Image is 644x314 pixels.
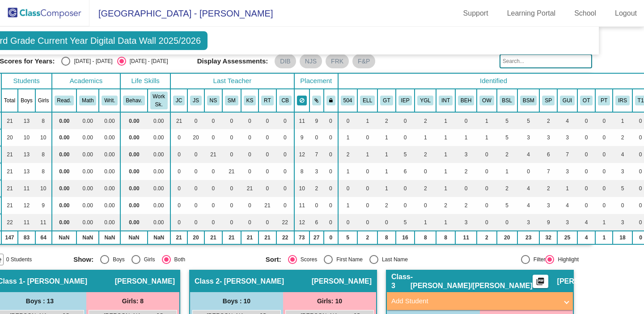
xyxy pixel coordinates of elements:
[477,129,496,146] td: 1
[613,129,632,146] td: 2
[396,197,415,214] td: 0
[52,73,121,89] th: Academics
[35,112,52,129] td: 8
[1,214,18,231] td: 22
[357,163,377,180] td: 0
[258,163,276,180] td: 0
[309,129,324,146] td: 0
[539,129,557,146] td: 3
[126,57,168,65] div: [DATE] - [DATE]
[170,214,187,231] td: 0
[222,214,241,231] td: 0
[436,112,455,129] td: 1
[309,89,324,112] th: Keep with students
[148,214,170,231] td: 0.00
[396,89,415,112] th: Individualized Education Plan
[222,197,241,214] td: 0
[18,180,35,197] td: 11
[55,96,74,105] button: Read.
[539,146,557,163] td: 6
[276,146,294,163] td: 0
[170,129,187,146] td: 0
[377,180,395,197] td: 1
[517,180,540,197] td: 4
[455,197,477,214] td: 2
[294,89,309,112] th: Keep away students
[61,57,168,66] mat-radio-group: Select an option
[204,146,222,163] td: 21
[241,163,259,180] td: 0
[357,129,377,146] td: 0
[613,146,632,163] td: 4
[52,214,77,231] td: 0.00
[539,89,557,112] th: Speech student
[377,146,395,163] td: 1
[455,180,477,197] td: 0
[517,129,540,146] td: 3
[99,146,120,163] td: 0.00
[338,112,358,129] td: 0
[557,89,577,112] th: Guidance student
[35,146,52,163] td: 8
[500,6,563,21] a: Learning Portal
[279,96,292,105] button: CB
[396,112,415,129] td: 0
[577,129,595,146] td: 0
[387,292,573,310] mat-expansion-panel-header: Add Student
[1,112,18,129] td: 21
[455,146,477,163] td: 3
[187,112,204,129] td: 0
[204,112,222,129] td: 0
[535,277,546,289] mat-icon: picture_as_pdf
[497,112,517,129] td: 5
[204,180,222,197] td: 0
[455,112,477,129] td: 0
[294,129,309,146] td: 9
[123,96,144,105] button: Behav.
[415,89,436,112] th: Young for grade level
[187,146,204,163] td: 0
[309,146,324,163] td: 7
[517,163,540,180] td: 0
[89,6,273,21] span: [GEOGRAPHIC_DATA] - [PERSON_NAME]
[613,197,632,214] td: 0
[309,163,324,180] td: 3
[261,96,273,105] button: RT
[52,146,77,163] td: 0.00
[577,163,595,180] td: 0
[377,163,395,180] td: 1
[222,129,241,146] td: 0
[79,96,96,105] button: Math
[338,180,358,197] td: 0
[477,197,496,214] td: 0
[204,89,222,112] th: Nicole Steen
[577,89,595,112] th: Occupational Therapy needs
[360,96,375,105] button: ELL
[396,129,415,146] td: 0
[258,180,276,197] td: 0
[35,180,52,197] td: 10
[517,112,540,129] td: 5
[76,129,99,146] td: 0.00
[120,112,147,129] td: 0.00
[613,89,632,112] th: Came to I&RS in past years
[357,146,377,163] td: 1
[324,197,338,214] td: 0
[258,146,276,163] td: 0
[539,112,557,129] td: 2
[615,96,630,105] button: IRS
[598,96,610,105] button: PT
[436,197,455,214] td: 2
[326,54,349,68] mat-chip: FRK
[204,163,222,180] td: 0
[477,112,496,129] td: 1
[170,163,187,180] td: 0
[477,180,496,197] td: 0
[500,96,515,105] button: BSL
[99,163,120,180] td: 0.00
[539,197,557,214] td: 3
[294,146,309,163] td: 12
[241,180,259,197] td: 21
[1,197,18,214] td: 21
[396,180,415,197] td: 0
